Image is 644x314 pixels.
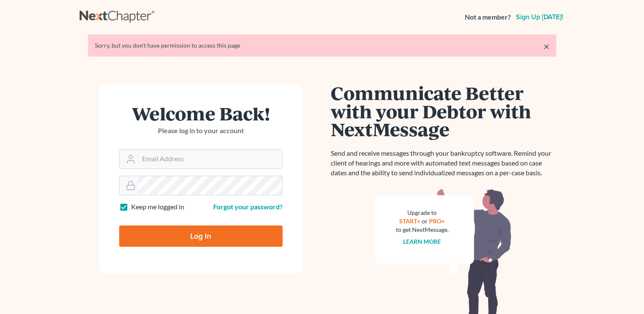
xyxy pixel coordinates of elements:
a: Learn more [403,238,441,245]
div: Sorry, but you don't have permission to access this page [95,41,550,50]
span: or [422,217,428,225]
input: Log In [119,226,283,247]
div: Upgrade to [396,208,449,217]
a: PRO+ [429,217,445,225]
label: Keep me logged in [131,202,184,212]
p: Send and receive messages through your bankruptcy software. Remind your client of hearings and mo... [331,148,556,178]
a: Forgot your password? [213,203,283,211]
strong: Not a member? [465,12,511,22]
a: Sign up [DATE]! [514,14,565,20]
h1: Communicate Better with your Debtor with NextMessage [331,84,556,138]
h1: Welcome Back! [119,104,283,123]
p: Please log in to your account [119,126,283,136]
input: Email Address [139,150,282,168]
a: START+ [399,217,421,225]
a: × [544,41,550,51]
div: to get NextMessage. [396,226,449,234]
